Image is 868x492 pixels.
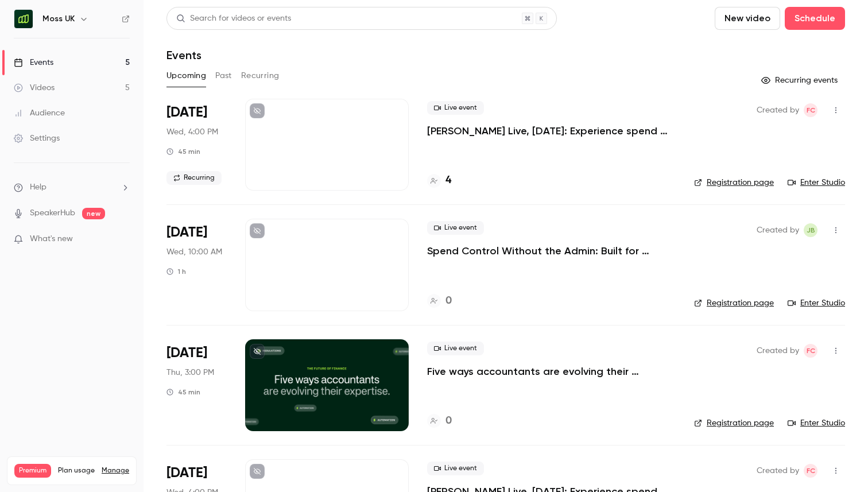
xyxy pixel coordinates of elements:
[166,267,186,276] div: 1 h
[166,126,218,138] span: Wed, 4:00 PM
[445,293,452,309] h4: 0
[804,464,817,478] span: Felicity Cator
[30,207,75,219] a: SpeakerHub
[166,339,227,431] div: Sep 11 Thu, 2:00 PM (Europe/London)
[757,103,799,117] span: Created by
[14,133,60,144] div: Settings
[14,107,65,119] div: Audience
[82,208,105,219] span: new
[694,297,774,309] a: Registration page
[757,344,799,358] span: Created by
[166,388,200,397] div: 45 min
[166,464,207,482] span: [DATE]
[116,234,130,245] iframe: Noticeable Trigger
[427,124,676,138] a: [PERSON_NAME] Live, [DATE]: Experience spend management automation with [PERSON_NAME]
[756,71,845,90] button: Recurring events
[427,365,676,378] a: Five ways accountants are evolving their expertise, for the future of finance
[788,177,845,188] a: Enter Studio
[166,344,207,362] span: [DATE]
[694,417,774,429] a: Registration page
[215,67,232,85] button: Past
[166,103,207,122] span: [DATE]
[166,219,227,311] div: Sep 10 Wed, 9:00 AM (Europe/London)
[166,367,214,378] span: Thu, 3:00 PM
[427,342,484,355] span: Live event
[166,99,227,191] div: Sep 3 Wed, 3:00 PM (Europe/London)
[166,147,200,156] div: 45 min
[42,13,75,25] h6: Moss UK
[804,344,817,358] span: Felicity Cator
[30,181,46,193] span: Help
[807,464,815,478] span: FC
[788,417,845,429] a: Enter Studio
[445,173,451,188] h4: 4
[785,7,845,30] button: Schedule
[788,297,845,309] a: Enter Studio
[804,103,817,117] span: Felicity Cator
[241,67,280,85] button: Recurring
[14,181,130,193] li: help-dropdown-opener
[807,223,815,237] span: JB
[427,413,452,429] a: 0
[715,7,780,30] button: New video
[807,103,815,117] span: FC
[14,464,51,478] span: Premium
[166,246,222,258] span: Wed, 10:00 AM
[14,82,55,94] div: Videos
[445,413,452,429] h4: 0
[58,466,95,475] span: Plan usage
[102,466,129,475] a: Manage
[427,221,484,235] span: Live event
[694,177,774,188] a: Registration page
[166,67,206,85] button: Upcoming
[807,344,815,358] span: FC
[30,233,73,245] span: What's new
[757,223,799,237] span: Created by
[427,293,452,309] a: 0
[427,244,676,258] a: Spend Control Without the Admin: Built for Hospitality
[166,223,207,242] span: [DATE]
[14,10,33,28] img: Moss UK
[427,173,451,188] a: 4
[176,13,291,25] div: Search for videos or events
[427,462,484,475] span: Live event
[804,223,817,237] span: Jara Bockx
[757,464,799,478] span: Created by
[427,101,484,115] span: Live event
[14,57,53,68] div: Events
[166,48,201,62] h1: Events
[166,171,222,185] span: Recurring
